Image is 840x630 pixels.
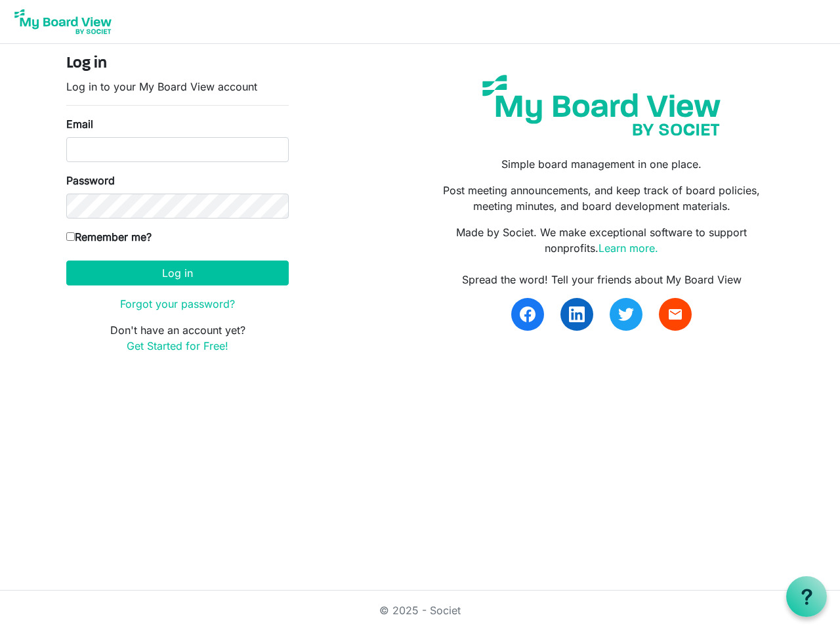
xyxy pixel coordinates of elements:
[659,298,692,331] a: email
[520,306,535,322] img: facebook.svg
[66,232,75,241] input: Remember me?
[430,182,774,214] p: Post meeting announcements, and keep track of board policies, meeting minutes, and board developm...
[66,261,289,285] button: Log in
[667,306,683,322] span: email
[430,156,774,172] p: Simple board management in one place.
[430,272,774,287] div: Spread the word! Tell your friends about My Board View
[66,79,289,94] p: Log in to your My Board View account
[120,297,235,310] a: Forgot your password?
[66,322,289,354] p: Don't have an account yet?
[379,604,461,617] a: © 2025 - Societ
[66,229,152,245] label: Remember me?
[618,306,634,322] img: twitter.svg
[66,173,115,188] label: Password
[10,5,115,38] img: My Board View Logo
[430,224,774,256] p: Made by Societ. We make exceptional software to support nonprofits.
[569,306,585,322] img: linkedin.svg
[66,54,289,73] h4: Log in
[66,116,93,132] label: Email
[472,65,730,146] img: my-board-view-societ.svg
[127,339,228,352] a: Get Started for Free!
[598,241,658,255] a: Learn more.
